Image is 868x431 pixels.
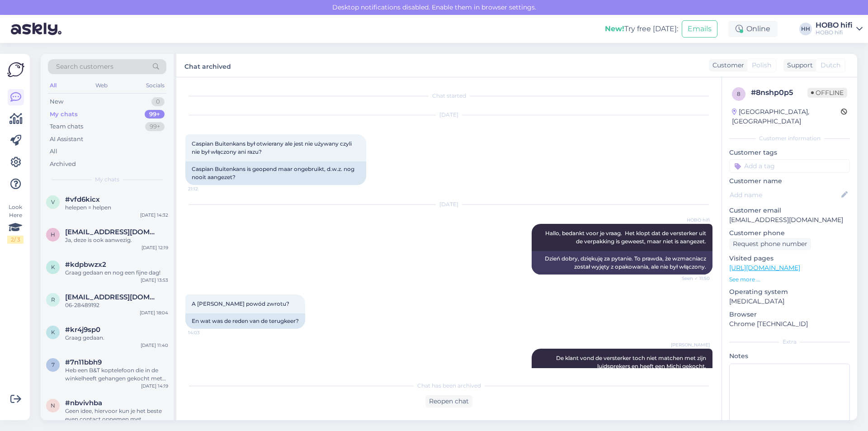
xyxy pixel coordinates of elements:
[65,228,159,236] span: hooipaard12345@gmail.com
[417,382,481,390] span: Chat has been archived
[709,61,744,70] div: Customer
[532,251,712,275] div: Dzień dobry, dziękuję za pytanie. To prawda, że ​​wzmacniacz został wyjęty z opakowania, ale nie ...
[51,231,55,238] span: h
[185,313,305,329] div: En wat was de reden van de terugkeer?
[729,228,850,238] p: Customer phone
[185,111,712,119] div: [DATE]
[65,293,159,301] span: reiniergerritsen@hotmail.com
[729,351,850,361] p: Notes
[729,134,850,142] div: Customer information
[50,110,78,119] div: My chats
[729,319,850,329] p: Chrome [TECHNICAL_ID]
[676,275,710,282] span: Seen ✓ 11:50
[807,88,847,98] span: Offline
[140,212,168,218] div: [DATE] 14:32
[729,148,850,157] p: Customer tags
[50,160,76,169] div: Archived
[51,329,55,336] span: k
[145,122,165,131] div: 99+
[556,355,708,369] span: De klant vond de versterker toch niet matchen met zijn luidsprekers en heeft een Michi gekocht.
[728,21,778,37] div: Online
[729,238,811,250] div: Request phone number
[676,217,710,223] span: HOBO hifi
[51,199,55,205] span: v
[816,22,863,36] a: HOBO hifiHOBO hifi
[729,206,850,215] p: Customer email
[65,195,100,204] span: #vfd6kicx
[730,190,840,200] input: Add name
[141,383,168,389] div: [DATE] 14:19
[671,341,710,348] span: [PERSON_NAME]
[545,230,708,245] span: Hallo, bedankt voor je vraag. Het klopt dat de versterker uit de verpakking is geweest, maar niet...
[65,204,168,212] div: helepen = helpen
[56,62,113,71] span: Search customers
[51,296,55,303] span: r
[140,309,168,316] div: [DATE] 18:04
[729,159,850,173] input: Add a tag
[52,361,55,368] span: 7
[185,161,366,185] div: Caspian Buitenkans is geopend maar ongebruikt, d.w.z. nog nooit aangezet?
[144,80,166,91] div: Socials
[51,402,55,409] span: n
[752,61,771,70] span: Polish
[799,23,812,35] div: HH
[185,200,712,208] div: [DATE]
[65,366,168,383] div: Heb een B&T koptelefoon die in de winkelheeft gehangen gekocht met oplaadkabel. Echter geen adapt...
[65,260,106,269] span: #kdpbwzx2
[816,29,853,36] div: HOBO hifi
[48,80,58,91] div: All
[783,61,813,70] div: Support
[65,399,102,407] span: #nbvivhba
[605,24,624,33] b: New!
[732,107,841,126] div: [GEOGRAPHIC_DATA], [GEOGRAPHIC_DATA]
[729,254,850,263] p: Visited pages
[145,110,165,119] div: 99+
[729,310,850,319] p: Browser
[142,244,168,251] div: [DATE] 12:19
[816,22,853,29] div: HOBO hifi
[7,203,24,244] div: Look Here
[729,297,850,306] p: [MEDICAL_DATA]
[95,175,119,184] span: My chats
[50,135,83,144] div: AI Assistant
[65,301,168,309] div: 06-28489192
[192,140,353,155] span: Caspian Buitenkans był otwierany ale jest nie używany czyli nie był włączony ani razu?
[184,59,231,71] label: Chat archived
[729,215,850,225] p: [EMAIL_ADDRESS][DOMAIN_NAME]
[729,264,800,272] a: [URL][DOMAIN_NAME]
[141,277,168,284] div: [DATE] 13:53
[751,87,807,98] div: # 8nshp0p5
[51,264,55,270] span: k
[151,97,165,106] div: 0
[7,61,24,78] img: Askly Logo
[729,287,850,297] p: Operating system
[192,300,289,307] span: A [PERSON_NAME] powód zwrotu?
[50,122,83,131] div: Team chats
[65,358,102,366] span: #7n11bbh9
[425,395,472,407] div: Reopen chat
[821,61,840,70] span: Dutch
[682,20,717,38] button: Emails
[7,236,24,244] div: 2 / 3
[65,334,168,342] div: Graag gedaan.
[50,147,57,156] div: All
[729,338,850,346] div: Extra
[729,275,850,284] p: See more ...
[188,329,222,336] span: 14:03
[65,407,168,423] div: Geen idee, hiervoor kun je het beste even contact opnemen met [GEOGRAPHIC_DATA] 026 - 442 7421
[605,24,678,34] div: Try free [DATE]:
[185,92,712,100] div: Chat started
[737,90,741,97] span: 8
[65,326,100,334] span: #kr4j9sp0
[65,236,168,244] div: Ja, deze is ook aanwezig.
[50,97,63,106] div: New
[141,342,168,349] div: [DATE] 11:40
[94,80,109,91] div: Web
[65,269,168,277] div: Graag gedaan en nog een fijne dag!
[729,176,850,186] p: Customer name
[188,185,222,192] span: 21:12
